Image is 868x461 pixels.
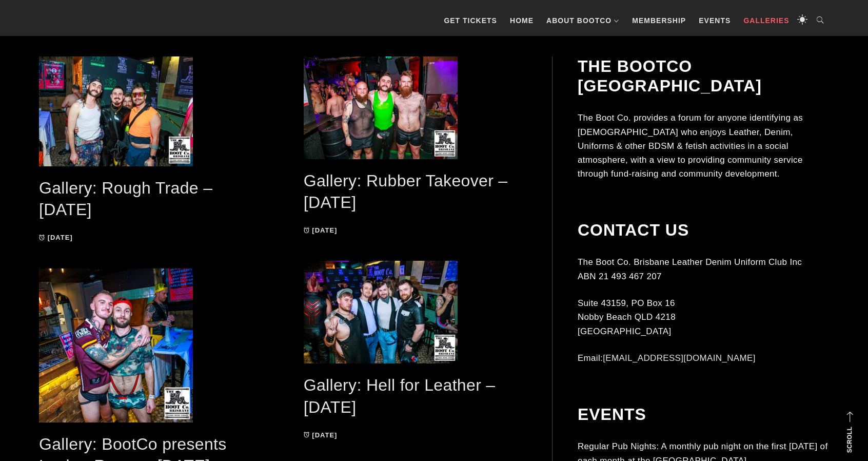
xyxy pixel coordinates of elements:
h2: The BootCo [GEOGRAPHIC_DATA] [578,56,829,96]
p: Suite 43159, PO Box 16 Nobby Beach QLD 4218 [GEOGRAPHIC_DATA] [578,296,829,338]
time: [DATE] [48,234,73,241]
a: [DATE] [304,431,338,439]
a: [EMAIL_ADDRESS][DOMAIN_NAME] [603,353,756,363]
time: [DATE] [312,431,337,439]
strong: Scroll [846,427,853,453]
a: Gallery: Rubber Takeover – [DATE] [304,171,508,212]
a: Events [694,5,736,36]
a: GET TICKETS [439,5,502,36]
time: [DATE] [312,226,337,234]
a: About BootCo [541,5,624,36]
p: Email: [578,351,829,365]
a: Gallery: Rough Trade – [DATE] [39,179,212,219]
a: [DATE] [39,234,73,241]
p: The Boot Co. provides a forum for anyone identifying as [DEMOGRAPHIC_DATA] who enjoys Leather, De... [578,111,829,181]
p: The Boot Co. Brisbane Leather Denim Uniform Club Inc ABN 21 493 467 207 [578,255,829,283]
a: Gallery: Hell for Leather – [DATE] [304,376,496,416]
a: Membership [627,5,691,36]
h2: Contact Us [578,220,829,240]
h2: Events [578,405,829,424]
a: [DATE] [304,226,338,234]
a: Galleries [738,5,794,36]
a: Home [505,5,539,36]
